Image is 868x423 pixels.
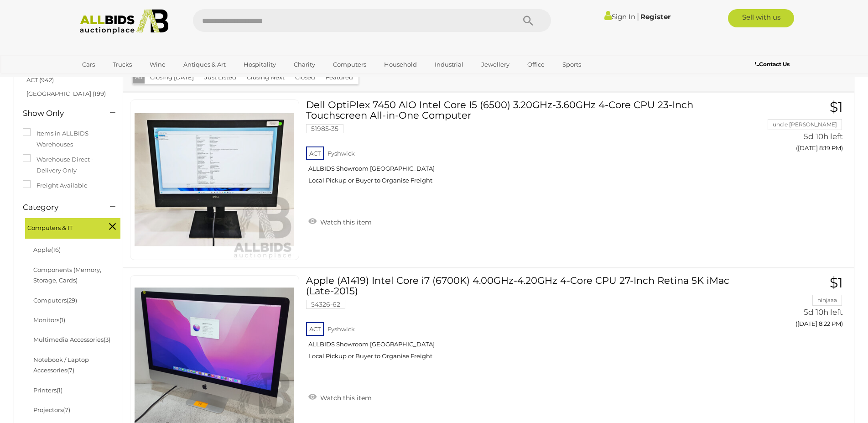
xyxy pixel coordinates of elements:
[104,336,110,343] span: (3)
[107,57,138,72] a: Trucks
[33,356,89,374] a: Notebook / Laptop Accessories(7)
[67,366,74,374] span: (7)
[33,297,77,304] a: Computers(29)
[640,12,670,21] a: Register
[505,9,551,32] button: Search
[33,386,62,394] a: Printers(1)
[23,128,114,150] label: Items in ALLBIDS Warehouses
[313,275,726,367] a: Apple (A1419) Intel Core i7 (6700K) 4.00GHz-4.20GHz 4-Core CPU 27-Inch Retina 5K iMac (Late-2015)...
[33,406,70,413] a: Projectors(7)
[26,76,54,84] a: ACT (942)
[604,12,635,21] a: Sign In
[144,57,172,72] a: Wine
[23,154,114,176] label: Warehouse Direct - Delivery Only
[33,336,110,343] a: Multimedia Accessories(3)
[76,57,101,72] a: Cars
[76,72,153,87] a: [GEOGRAPHIC_DATA]
[145,70,199,84] button: Closing [DATE]
[67,297,77,304] span: (29)
[521,57,551,72] a: Office
[177,57,232,72] a: Antiques & Art
[290,70,321,84] button: Closed
[429,57,469,72] a: Industrial
[556,57,587,72] a: Sports
[51,246,61,253] span: (16)
[320,70,359,84] button: Featured
[33,266,101,284] a: Components (Memory, Storage, Cards)
[33,246,61,253] a: Apple(16)
[318,394,372,402] span: Watch this item
[26,90,106,97] a: [GEOGRAPHIC_DATA] (199)
[755,59,792,69] a: Contact Us
[830,274,843,291] span: $1
[739,275,845,332] a: $1 ninjaaa 5d 10h left ([DATE] 8:22 PM)
[313,99,726,191] a: Dell OptiPlex 7450 AIO Intel Core I5 (6500) 3.20GHz-3.60GHz 4-Core CPU 23-Inch Touchscreen All-in...
[23,203,96,212] h4: Category
[306,390,374,404] a: Watch this item
[378,57,423,72] a: Household
[238,57,282,72] a: Hospitality
[57,386,62,394] span: (1)
[755,61,790,68] b: Contact Us
[475,57,515,72] a: Jewellery
[306,214,374,228] a: Watch this item
[327,57,372,72] a: Computers
[288,57,321,72] a: Charity
[75,9,174,34] img: Allbids.com.au
[59,316,65,324] span: (1)
[318,218,372,226] span: Watch this item
[27,220,96,233] span: Computers & IT
[23,180,88,191] label: Freight Available
[63,406,70,413] span: (7)
[241,70,290,84] button: Closing Next
[33,316,65,324] a: Monitors(1)
[830,99,843,115] span: $1
[739,99,845,157] a: $1 uncle [PERSON_NAME] 5d 10h left ([DATE] 8:19 PM)
[135,100,294,260] img: 51985-35a.jpg
[199,70,242,84] button: Just Listed
[728,9,794,27] a: Sell with us
[23,109,96,118] h4: Show Only
[637,11,639,21] span: |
